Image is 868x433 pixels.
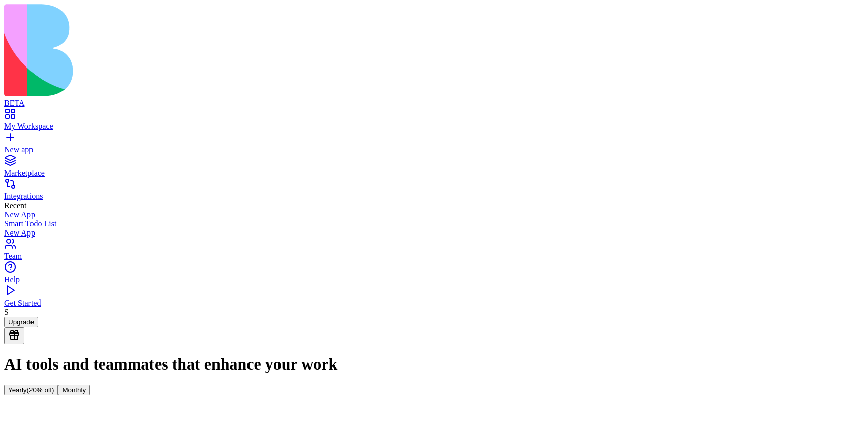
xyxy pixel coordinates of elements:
a: New App [4,228,864,238]
a: Upgrade [4,317,38,326]
span: (20% off) [27,386,54,394]
div: New app [4,145,864,154]
a: Smart Todo List [4,219,864,228]
div: My Workspace [4,122,864,131]
div: BETA [4,98,864,108]
div: Marketplace [4,169,864,178]
div: Get Started [4,298,864,308]
h1: AI tools and teammates that enhance your work [4,355,864,374]
a: Integrations [4,183,864,201]
a: New app [4,136,864,154]
a: Team [4,243,864,261]
div: Integrations [4,192,864,201]
a: Help [4,266,864,284]
button: Monthly [58,385,90,395]
span: S [4,308,9,316]
a: Marketplace [4,159,864,178]
a: BETA [4,89,864,108]
a: Get Started [4,289,864,308]
span: Recent [4,201,26,210]
div: Help [4,275,864,284]
button: Yearly [4,385,58,395]
a: New App [4,210,864,219]
div: Team [4,252,864,261]
img: logo [4,4,413,96]
button: Upgrade [4,317,38,327]
a: My Workspace [4,113,864,131]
